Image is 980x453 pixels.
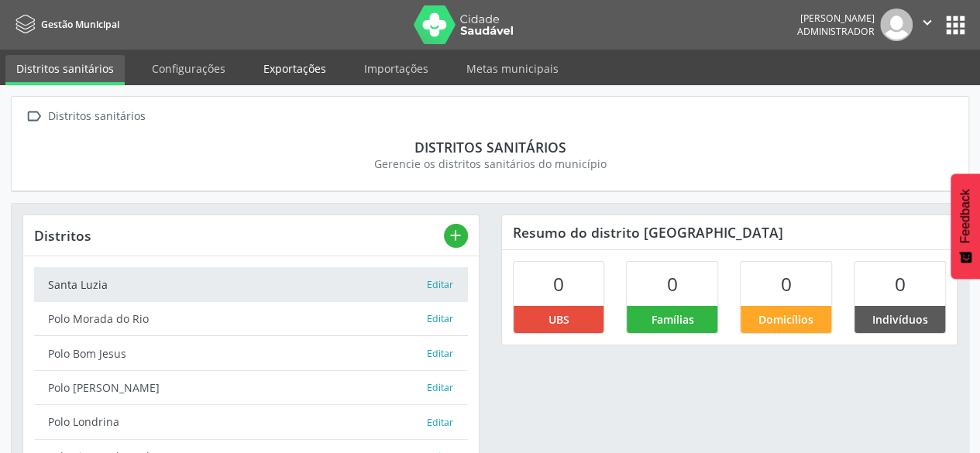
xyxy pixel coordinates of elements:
button: add [444,224,468,248]
i: add [447,227,464,244]
div: Distritos [34,227,444,244]
button: Editar [426,415,454,431]
a: Distritos sanitários [5,55,125,85]
div: Polo Londrina [48,414,427,430]
a: Santa Luzia Editar [34,267,468,301]
div: Santa Luzia [48,276,427,293]
div: [PERSON_NAME] [797,12,875,25]
a: Configurações [141,55,236,82]
span: 0 [667,271,678,297]
a: Exportações [253,55,337,82]
span: Administrador [797,25,875,38]
div: Polo Bom Jesus [48,345,427,362]
button: Feedback - Mostrar pesquisa [951,173,980,279]
a: Metas municipais [456,55,569,82]
a: Polo Londrina Editar [34,405,468,439]
div: Distritos sanitários [45,105,148,128]
i:  [22,105,45,128]
span: Gestão Municipal [41,18,119,31]
div: Gerencie os distritos sanitários do município [33,156,947,172]
span: Domicílios [758,311,813,328]
span: Famílias [651,311,693,328]
button: Editar [426,277,454,293]
a: Polo Bom Jesus Editar [34,336,468,370]
img: img [880,9,913,41]
a: Polo [PERSON_NAME] Editar [34,371,468,405]
button: Editar [426,311,454,327]
a: Importações [353,55,439,82]
div: Resumo do distrito [GEOGRAPHIC_DATA] [502,215,958,249]
a: Gestão Municipal [11,12,119,37]
i:  [919,14,936,31]
span: 0 [895,271,906,297]
span: Feedback [958,189,972,243]
a:  Distritos sanitários [22,105,148,128]
button: Editar [426,346,454,362]
div: Distritos sanitários [33,139,947,156]
span: Indivíduos [872,311,928,328]
button: apps [942,12,969,39]
span: 0 [781,271,792,297]
div: Polo Morada do Rio [48,311,427,327]
div: Polo [PERSON_NAME] [48,379,427,396]
span: 0 [553,271,564,297]
a: Polo Morada do Rio Editar [34,302,468,336]
button:  [913,9,942,41]
span: UBS [548,311,569,328]
button: Editar [426,380,454,396]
